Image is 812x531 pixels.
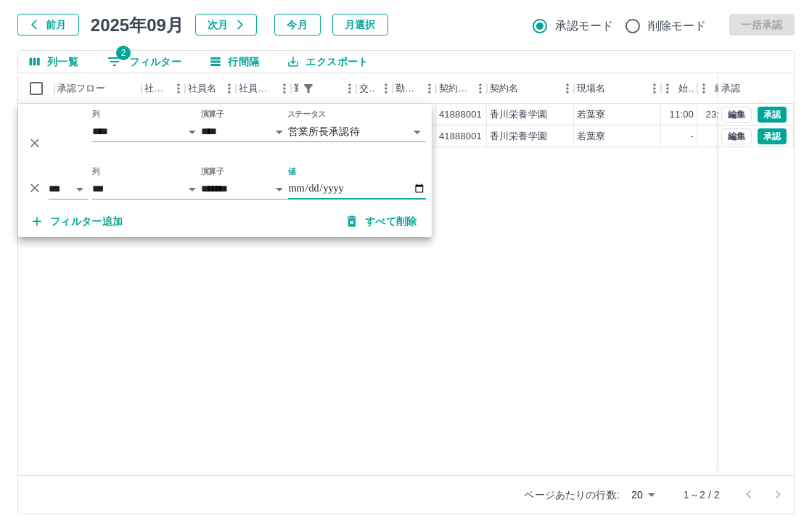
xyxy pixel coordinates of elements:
[648,17,707,35] span: 削除モード
[577,130,605,144] div: 若葉寮
[721,128,752,144] button: 編集
[678,73,694,104] div: 始業
[57,73,105,104] div: 承認フロー
[288,121,426,142] div: 営業所長承認待
[359,73,375,104] div: 交通費
[339,78,361,99] button: メニュー
[21,208,135,234] button: フィルター追加
[54,73,142,104] div: 承認フロー
[49,178,89,199] select: 論理演算子
[525,487,620,502] p: ページあたりの行数:
[395,73,419,104] div: 勤務区分
[298,78,319,99] button: フィルター表示
[715,73,731,104] div: 終業
[439,130,482,144] div: 41888001
[116,46,131,60] span: 2
[201,109,224,120] label: 演算子
[577,73,605,104] div: 現場名
[758,107,787,123] button: 承認
[142,73,185,104] div: 社員番号
[393,73,436,104] div: 勤務区分
[721,73,740,104] div: 承認
[91,14,184,36] h5: 2025年09月
[697,73,734,104] div: 終業
[436,73,487,104] div: 契約コード
[684,487,720,502] p: 1～2 / 2
[319,78,339,99] button: ソート
[626,485,660,506] div: 20
[721,107,752,123] button: 編集
[24,133,46,155] button: 削除
[185,73,236,104] div: 社員名
[274,78,295,99] button: メニュー
[287,109,326,120] label: ステータス
[577,108,605,122] div: 若葉寮
[168,78,189,99] button: メニュー
[670,108,694,122] div: 11:00
[718,73,794,104] div: 承認
[92,166,100,177] label: 列
[356,73,393,104] div: 交通費
[706,108,730,122] div: 23:00
[18,51,90,73] button: 列選択
[92,109,100,120] label: 列
[419,78,440,99] button: メニュー
[218,78,240,99] button: メニュー
[557,78,578,99] button: メニュー
[274,14,321,36] button: 今月
[201,166,224,177] label: 演算子
[288,166,296,177] label: 値
[291,73,356,104] div: 勤務日
[298,78,319,99] div: 1件のフィルターを適用中
[469,78,491,99] button: メニュー
[758,128,787,144] button: 承認
[195,14,257,36] button: 次月
[439,108,482,122] div: 41888001
[239,73,274,104] div: 社員区分
[332,14,388,36] button: 月選択
[236,73,291,104] div: 社員区分
[144,73,168,104] div: 社員番号
[24,177,46,199] button: 削除
[439,73,469,104] div: 契約コード
[188,73,216,104] div: 社員名
[17,14,79,36] button: 前月
[574,73,661,104] div: 現場名
[661,73,697,104] div: 始業
[375,78,397,99] button: メニュー
[644,78,665,99] button: メニュー
[199,51,271,73] button: 行間隔
[555,17,614,35] span: 承認モード
[276,51,380,73] button: エクスポート
[490,130,547,144] div: 香川栄養学園
[96,51,193,73] button: フィルター表示
[487,73,574,104] div: 契約名
[490,73,518,104] div: 契約名
[490,108,547,122] div: 香川栄養学園
[336,208,429,234] button: すべて削除
[691,130,694,144] div: -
